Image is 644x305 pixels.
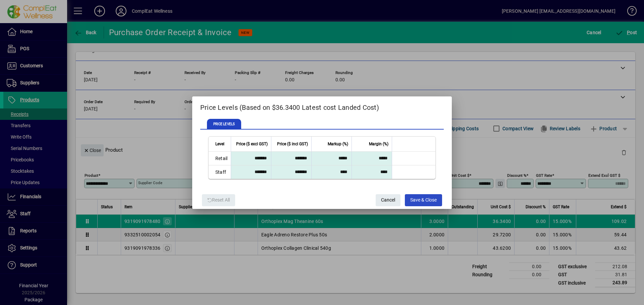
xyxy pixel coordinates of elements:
span: Price ($ incl GST) [277,140,308,148]
span: Margin (%) [369,140,388,148]
span: Cancel [381,195,395,206]
span: Price ($ excl GST) [236,140,268,148]
button: Cancel [376,194,400,206]
button: Save & Close [405,194,442,206]
span: Level [215,140,224,148]
td: Staff [209,165,231,179]
span: Save & Close [410,195,437,206]
h2: Price Levels (Based on $36.3400 Latest cost Landed Cost) [192,96,452,116]
span: PRICE LEVELS [207,119,241,130]
td: Retail [209,152,231,165]
span: Markup (%) [328,140,348,148]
